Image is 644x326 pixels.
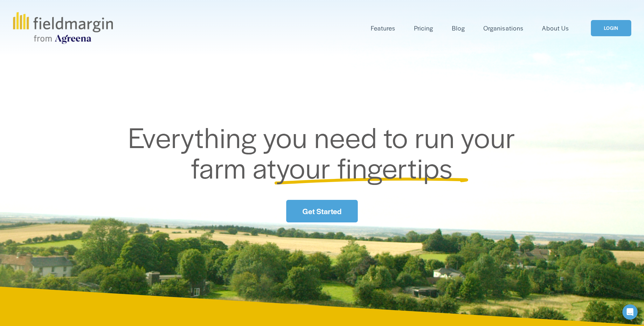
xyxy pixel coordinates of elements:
[286,200,357,222] a: Get Started
[128,117,522,187] span: Everything you need to run your farm at
[622,304,638,320] div: Open Intercom Messenger
[13,12,113,44] img: fieldmargin.com
[276,147,453,187] span: your fingertips
[542,23,569,33] a: About Us
[452,23,465,33] a: Blog
[414,23,433,33] a: Pricing
[371,23,395,33] a: folder dropdown
[591,20,631,36] a: LOGIN
[483,23,523,33] a: Organisations
[371,24,395,33] span: Features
